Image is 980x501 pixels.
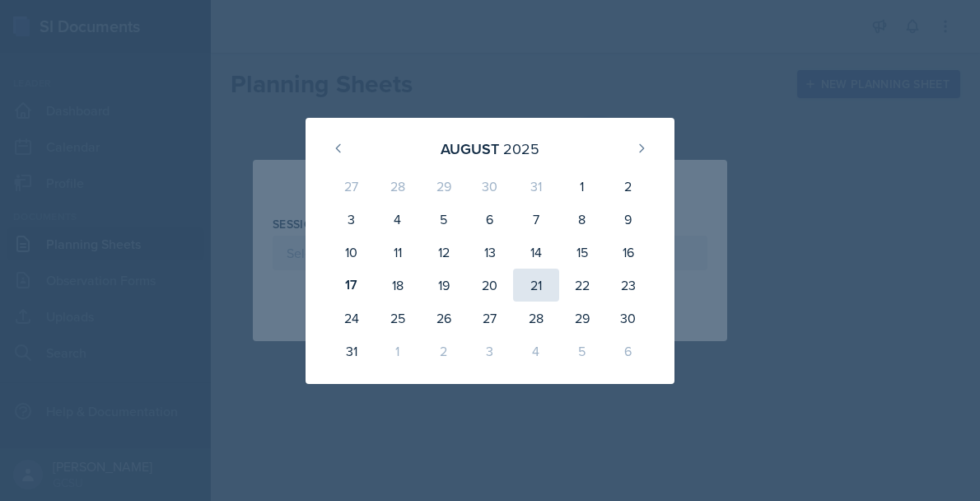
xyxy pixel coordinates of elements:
[559,335,605,368] div: 5
[513,170,559,203] div: 31
[559,203,605,236] div: 8
[605,302,651,335] div: 30
[513,203,559,236] div: 7
[605,236,651,269] div: 16
[513,335,559,368] div: 4
[375,302,421,335] div: 25
[513,269,559,302] div: 21
[605,170,651,203] div: 2
[559,269,605,302] div: 22
[421,170,467,203] div: 29
[467,302,513,335] div: 27
[467,203,513,236] div: 6
[559,170,605,203] div: 1
[605,203,651,236] div: 9
[467,170,513,203] div: 30
[375,269,421,302] div: 18
[329,236,375,269] div: 10
[375,170,421,203] div: 28
[375,236,421,269] div: 11
[441,138,499,160] div: August
[329,170,375,203] div: 27
[329,302,375,335] div: 24
[605,335,651,368] div: 6
[421,335,467,368] div: 2
[421,236,467,269] div: 12
[467,269,513,302] div: 20
[421,203,467,236] div: 5
[559,302,605,335] div: 29
[375,335,421,368] div: 1
[559,236,605,269] div: 15
[513,302,559,335] div: 28
[329,203,375,236] div: 3
[467,236,513,269] div: 13
[329,269,375,302] div: 17
[329,335,375,368] div: 31
[467,335,513,368] div: 3
[605,269,651,302] div: 23
[503,138,539,160] div: 2025
[375,203,421,236] div: 4
[421,269,467,302] div: 19
[421,302,467,335] div: 26
[513,236,559,269] div: 14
